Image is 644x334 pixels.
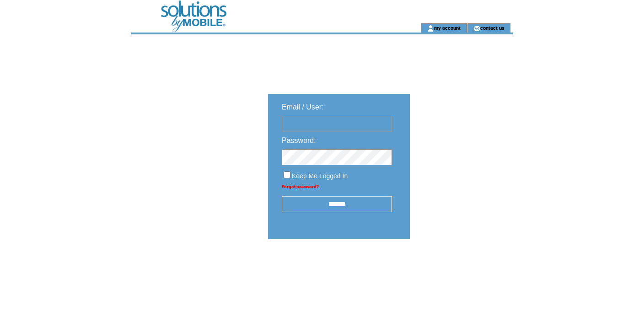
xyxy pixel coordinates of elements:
[480,25,504,31] a: contact us
[436,262,482,274] img: transparent.png;jsessionid=83B5F6F60D78EE267A01D2B3A0F43D79
[292,172,348,180] span: Keep Me Logged In
[282,184,319,189] a: Forgot password?
[434,25,461,31] a: my account
[282,103,324,111] span: Email / User:
[473,25,480,32] img: contact_us_icon.gif;jsessionid=83B5F6F60D78EE267A01D2B3A0F43D79
[427,25,434,32] img: account_icon.gif;jsessionid=83B5F6F60D78EE267A01D2B3A0F43D79
[282,137,316,144] span: Password:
